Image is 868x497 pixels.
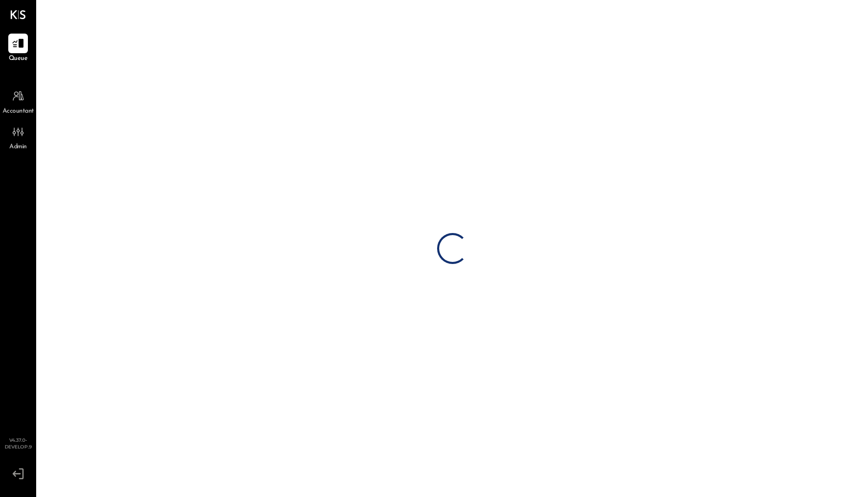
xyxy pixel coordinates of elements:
span: Queue [9,54,28,64]
span: Accountant [3,107,34,116]
a: Queue [1,34,36,64]
a: Accountant [1,86,36,116]
span: Admin [9,143,27,152]
a: Admin [1,122,36,152]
